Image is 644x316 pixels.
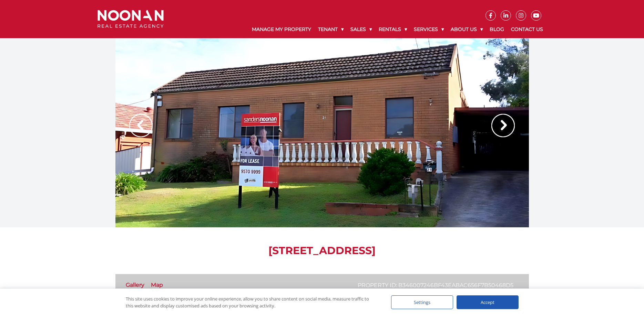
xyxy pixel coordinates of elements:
a: Map [151,282,163,288]
a: Rentals [375,21,410,38]
a: Contact Us [508,21,546,38]
a: Manage My Property [248,21,315,38]
h1: [STREET_ADDRESS] [115,244,529,257]
img: Arrow slider [491,114,515,137]
a: Gallery [126,282,144,288]
a: Blog [486,21,508,38]
a: Sales [347,21,375,38]
div: This site uses cookies to improve your online experience, allow you to share content on social me... [126,295,377,309]
div: Settings [391,295,453,309]
img: Arrow slider [129,114,153,137]
p: Property ID: b346007246bf43eabac656f7b50468d5 [358,281,513,290]
div: Accept [457,295,519,309]
a: About Us [447,21,486,38]
a: Tenant [315,21,347,38]
img: Noonan Real Estate Agency [98,10,164,28]
a: Services [410,21,447,38]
